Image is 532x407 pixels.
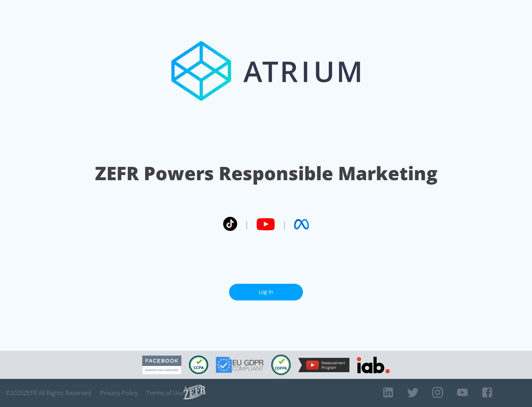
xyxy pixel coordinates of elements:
a: Log In [229,284,303,300]
img: Facebook Marketing Partner [142,356,181,374]
span: | [282,219,287,230]
img: YouTube Measurement Program [298,358,349,372]
img: IAB [357,357,390,373]
img: COPPA Compliant [271,354,291,375]
a: Terms of Use [147,389,184,397]
span: © 2025 ZEFR All Rights Reserved [6,389,91,397]
span: | [245,219,249,230]
img: GDPR Compliant [216,357,264,373]
img: CCPA Compliant [189,356,208,374]
a: Privacy Policy [100,389,138,397]
h1: ZEFR Powers Responsible Marketing [95,161,437,186]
